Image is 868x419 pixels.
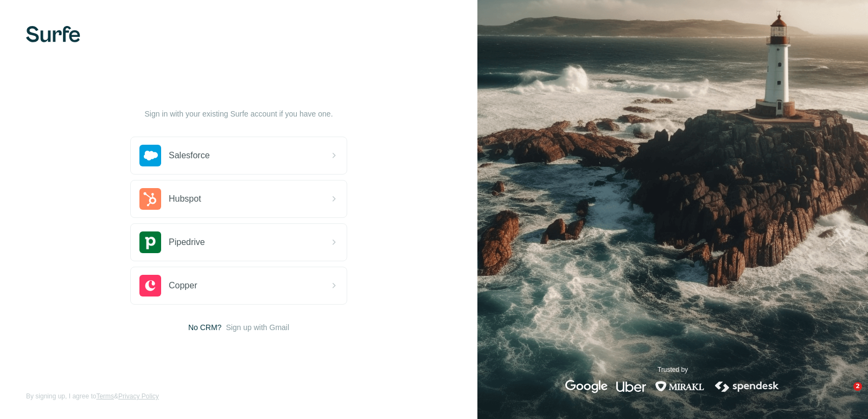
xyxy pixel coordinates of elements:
[831,382,857,408] iframe: Intercom live chat
[169,279,197,292] span: Copper
[96,392,114,400] a: Terms
[565,380,608,393] img: google's logo
[226,322,289,333] button: Sign up with Gmail
[118,392,159,400] a: Privacy Policy
[139,188,161,210] img: hubspot's logo
[144,108,333,119] p: Sign in with your existing Surfe account if you have one.
[655,380,705,393] img: mirakl's logo
[139,275,161,296] img: copper's logo
[616,380,646,393] img: uber's logo
[26,26,80,42] img: Surfe's logo
[169,192,201,205] span: Hubspot
[853,382,862,391] span: 2
[169,236,205,249] span: Pipedrive
[188,322,221,333] span: No CRM?
[169,149,210,162] span: Salesforce
[713,380,781,393] img: spendesk's logo
[26,391,159,401] span: By signing up, I agree to &
[139,231,161,253] img: pipedrive's logo
[139,145,161,166] img: salesforce's logo
[130,87,347,104] h1: Let’s get started!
